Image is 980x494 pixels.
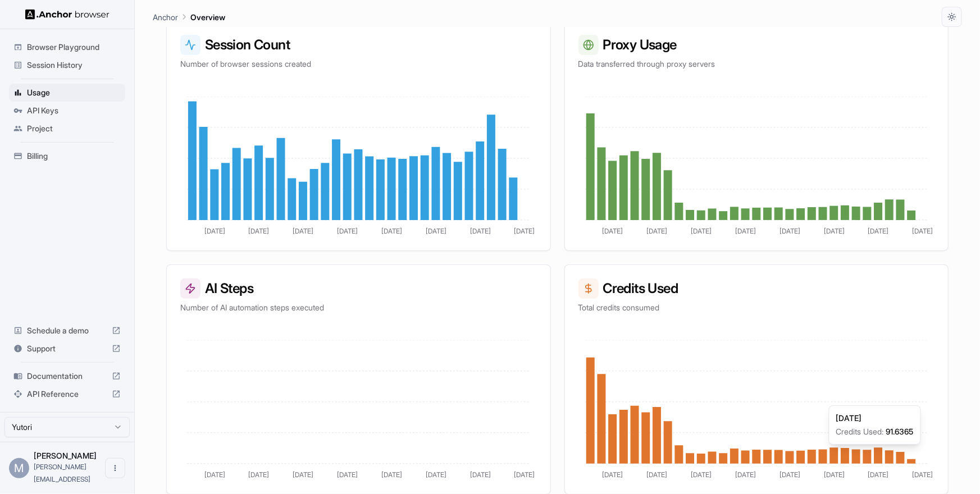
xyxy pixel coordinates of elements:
div: Browser Playground [9,38,125,56]
span: Usage [27,87,121,98]
tspan: [DATE] [735,471,756,479]
tspan: [DATE] [293,227,313,236]
tspan: [DATE] [780,227,800,236]
tspan: [DATE] [602,227,623,236]
tspan: [DATE] [780,471,800,479]
p: Number of AI automation steps executed [180,302,537,313]
tspan: [DATE] [470,227,491,236]
span: miki@yutori.ai [34,463,90,483]
tspan: [DATE] [691,471,712,479]
p: Number of browser sessions created [180,58,537,70]
tspan: [DATE] [514,227,535,236]
span: Support [27,343,107,354]
tspan: [DATE] [823,471,844,479]
span: Project [27,123,121,134]
h3: Session Count [180,35,537,55]
tspan: [DATE] [204,471,225,479]
tspan: [DATE] [912,471,933,479]
span: Billing [27,150,121,162]
tspan: [DATE] [646,471,667,479]
div: M [9,458,29,478]
span: API Reference [27,388,107,400]
div: API Reference [9,385,125,403]
tspan: [DATE] [204,227,225,236]
span: Browser Playground [27,42,121,53]
p: Data transferred through proxy servers [578,58,935,70]
div: Project [9,120,125,138]
tspan: [DATE] [912,227,933,236]
tspan: [DATE] [514,471,535,479]
tspan: [DATE] [691,227,712,236]
span: Session History [27,60,121,71]
span: Documentation [27,370,107,382]
div: Billing [9,147,125,165]
div: Documentation [9,367,125,385]
tspan: [DATE] [381,227,402,236]
tspan: [DATE] [470,471,491,479]
div: API Keys [9,102,125,120]
tspan: [DATE] [868,471,888,479]
tspan: [DATE] [426,227,446,236]
button: Open menu [105,458,125,478]
span: Schedule a demo [27,325,107,336]
p: Anchor [153,11,178,23]
h3: Credits Used [578,278,935,299]
p: Overview [190,11,225,23]
div: Support [9,340,125,358]
div: Usage [9,84,125,102]
nav: breadcrumb [153,11,225,23]
p: Total credits consumed [578,302,935,313]
tspan: [DATE] [381,471,402,479]
tspan: [DATE] [249,227,270,236]
div: Schedule a demo [9,322,125,340]
span: Miki Pokryvailo [34,451,97,460]
tspan: [DATE] [293,471,313,479]
span: API Keys [27,105,121,116]
tspan: [DATE] [337,227,358,236]
tspan: [DATE] [735,227,756,236]
tspan: [DATE] [337,471,358,479]
tspan: [DATE] [646,227,667,236]
tspan: [DATE] [868,227,888,236]
img: Anchor Logo [25,9,110,20]
h3: AI Steps [180,278,537,299]
tspan: [DATE] [426,471,446,479]
tspan: [DATE] [249,471,270,479]
tspan: [DATE] [602,471,623,479]
div: Session History [9,56,125,74]
h3: Proxy Usage [578,35,935,55]
tspan: [DATE] [823,227,844,236]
